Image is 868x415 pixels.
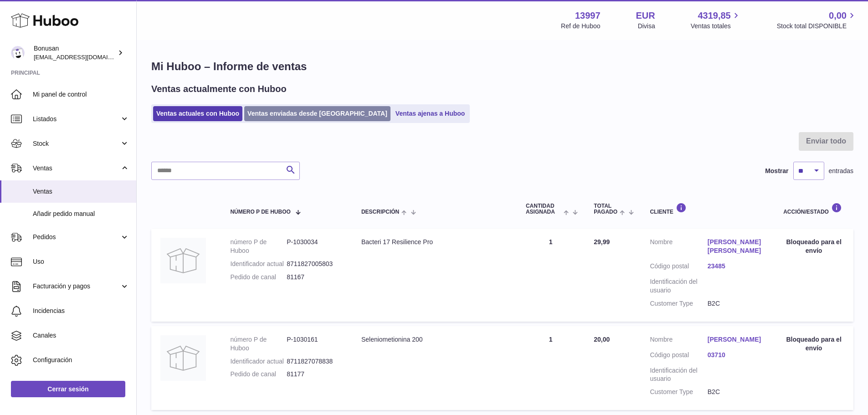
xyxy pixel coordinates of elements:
[33,139,120,148] span: Stock
[230,357,287,366] dt: Identificador actual
[151,59,853,74] h1: Mi Huboo – Informe de ventas
[160,238,206,283] img: no-photo.jpg
[650,299,707,308] dt: Customer Type
[34,53,134,61] span: [EMAIL_ADDRESS][DOMAIN_NAME]
[33,257,129,266] span: Uso
[829,10,847,22] span: 0,00
[287,370,343,379] dd: 81177
[575,10,601,22] strong: 13997
[230,238,287,255] dt: número P de Huboo
[392,106,468,121] a: Ventas ajenas a Huboo
[11,381,125,397] a: Cerrar sesión
[230,209,290,215] span: número P de Huboo
[708,335,765,344] a: [PERSON_NAME]
[287,357,343,366] dd: 8711827078838
[160,335,206,381] img: no-photo.jpg
[708,351,765,359] a: 03710
[829,167,853,175] span: entradas
[361,335,508,344] div: Seleniometionina 200
[361,209,399,215] span: Descripción
[783,335,844,353] div: Bloqueado para el envío
[287,273,343,282] dd: 81167
[636,10,655,22] strong: EUR
[650,335,707,346] dt: Nombre
[691,10,741,31] a: 4319,85 Ventas totales
[638,22,655,31] div: Divisa
[526,203,561,215] span: Cantidad ASIGNADA
[783,203,844,215] div: Acción/Estado
[151,83,287,95] h2: Ventas actualmente con Huboo
[287,335,343,353] dd: P-1030161
[517,229,585,321] td: 1
[33,282,120,291] span: Facturación y pagos
[708,262,765,271] a: 23485
[33,115,120,123] span: Listados
[11,46,25,60] img: info@bonusan.es
[777,22,857,31] span: Stock total DISPONIBLE
[230,335,287,353] dt: número P de Huboo
[650,238,707,257] dt: Nombre
[783,238,844,255] div: Bloqueado para el envío
[650,388,707,396] dt: Customer Type
[517,326,585,410] td: 1
[650,262,707,273] dt: Código postal
[650,351,707,362] dt: Código postal
[650,366,707,384] dt: Identificación del usuario
[361,238,508,246] div: Bacteri 17 Resilience Pro
[765,167,788,175] label: Mostrar
[33,233,120,241] span: Pedidos
[230,273,287,282] dt: Pedido de canal
[691,22,741,31] span: Ventas totales
[33,307,129,315] span: Incidencias
[153,106,242,121] a: Ventas actuales con Huboo
[777,10,857,31] a: 0,00 Stock total DISPONIBLE
[33,356,129,364] span: Configuración
[287,260,343,268] dd: 8711827005803
[594,238,610,246] span: 29,99
[33,90,129,99] span: Mi panel de control
[594,336,610,343] span: 20,00
[33,210,129,218] span: Añadir pedido manual
[708,388,765,396] dd: B2C
[34,44,116,61] div: Bonusan
[244,106,390,121] a: Ventas enviadas desde [GEOGRAPHIC_DATA]
[287,238,343,255] dd: P-1030034
[698,10,730,22] span: 4319,85
[650,203,765,215] div: Cliente
[230,260,287,268] dt: Identificador actual
[708,238,765,255] a: [PERSON_NAME] [PERSON_NAME]
[230,370,287,379] dt: Pedido de canal
[561,22,600,31] div: Ref de Huboo
[33,187,129,196] span: Ventas
[650,277,707,295] dt: Identificación del usuario
[594,203,617,215] span: Total pagado
[33,164,120,173] span: Ventas
[708,299,765,308] dd: B2C
[33,331,129,340] span: Canales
